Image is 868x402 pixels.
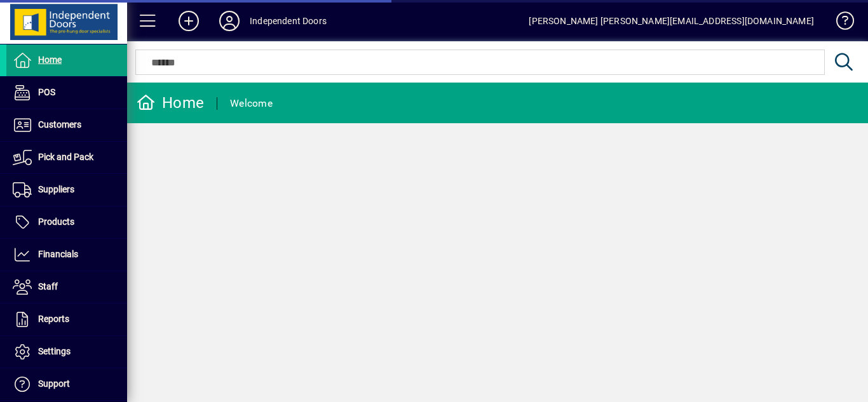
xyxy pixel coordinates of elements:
[38,152,93,162] span: Pick and Pack
[529,11,814,31] div: [PERSON_NAME] [PERSON_NAME][EMAIL_ADDRESS][DOMAIN_NAME]
[230,93,273,114] div: Welcome
[38,119,81,130] span: Customers
[6,304,127,335] a: Reports
[6,368,127,400] a: Support
[137,93,204,113] div: Home
[38,55,62,65] span: Home
[6,271,127,303] a: Staff
[38,87,55,97] span: POS
[827,3,852,44] a: Knowledge Base
[6,239,127,271] a: Financials
[6,174,127,206] a: Suppliers
[6,109,127,141] a: Customers
[38,217,74,227] span: Products
[38,379,70,389] span: Support
[6,77,127,109] a: POS
[6,206,127,238] a: Products
[38,249,78,259] span: Financials
[38,314,69,324] span: Reports
[250,11,327,31] div: Independent Doors
[209,10,250,32] button: Profile
[168,10,209,32] button: Add
[38,281,58,291] span: Staff
[6,336,127,368] a: Settings
[6,142,127,173] a: Pick and Pack
[38,346,71,356] span: Settings
[38,184,74,194] span: Suppliers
